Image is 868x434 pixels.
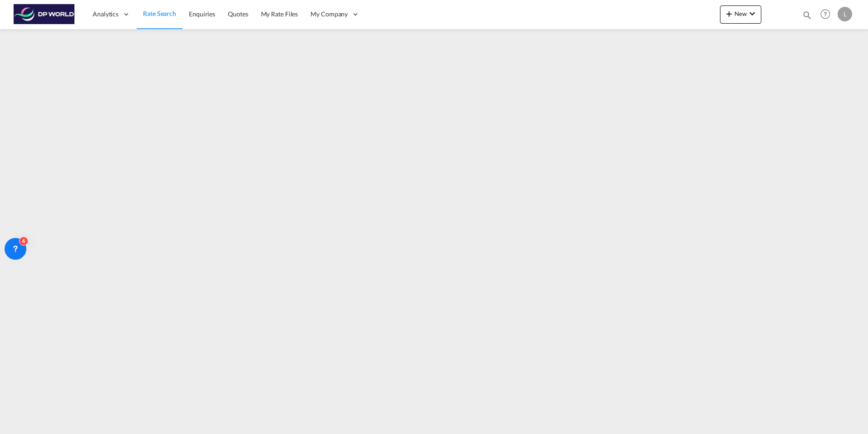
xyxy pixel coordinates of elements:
[311,10,348,19] span: My Company
[838,7,852,21] div: L
[93,10,118,19] span: Analytics
[189,10,215,18] span: Enquiries
[228,10,248,18] span: Quotes
[724,10,758,17] span: New
[143,10,176,17] span: Rate Search
[14,4,75,25] img: c08ca190194411f088ed0f3ba295208c.png
[724,8,735,19] md-icon: icon-plus 400-fg
[261,10,298,18] span: My Rate Files
[818,6,838,23] div: Help
[720,5,761,24] button: icon-plus 400-fgNewicon-chevron-down
[802,10,812,20] md-icon: icon-magnify
[747,8,758,19] md-icon: icon-chevron-down
[818,6,833,22] span: Help
[802,10,812,24] div: icon-magnify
